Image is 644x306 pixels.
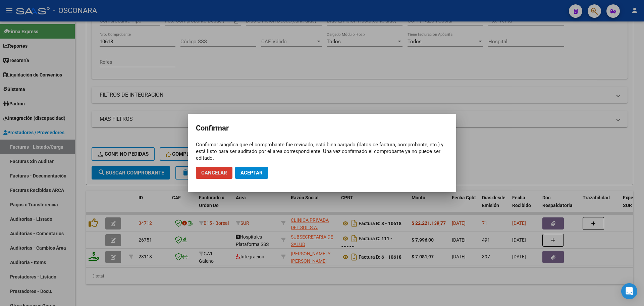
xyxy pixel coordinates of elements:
[201,170,227,176] span: Cancelar
[240,170,263,176] span: Aceptar
[196,141,448,161] div: Confirmar singifica que el comprobante fue revisado, está bien cargado (datos de factura, comprob...
[196,122,448,135] h2: Confirmar
[196,167,232,179] button: Cancelar
[235,167,268,179] button: Aceptar
[621,283,637,299] div: Open Intercom Messenger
